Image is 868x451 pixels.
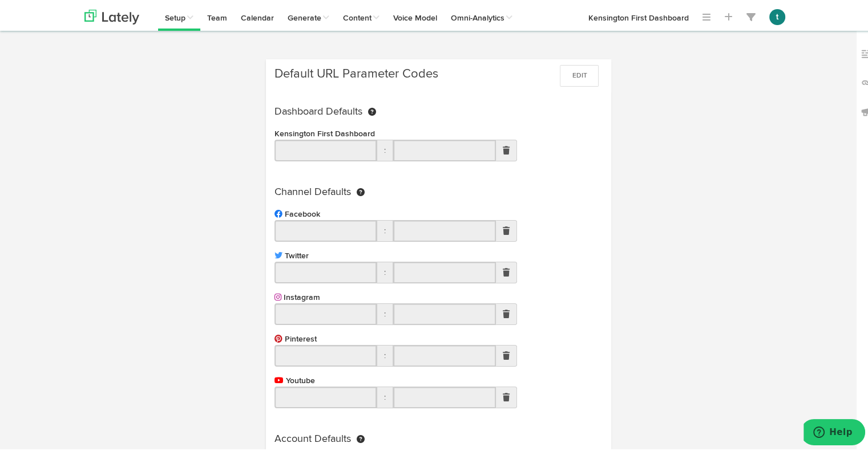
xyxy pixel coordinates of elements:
[377,301,393,323] span: :
[274,63,438,81] h3: Default URL Parameter Codes
[274,104,362,115] h4: Dashboard Defaults
[285,208,320,216] b: Facebook
[377,343,393,364] span: :
[377,259,393,281] span: :
[377,218,393,239] span: :
[274,432,351,442] h4: Account Defaults
[274,128,375,136] b: Kensington First Dashboard
[84,7,139,22] img: logo_lately_bg_light.svg
[377,137,393,159] span: :
[274,185,351,195] h4: Channel Defaults
[286,375,315,383] b: Youtube
[285,250,309,258] b: Twitter
[560,63,599,84] button: Edit
[377,384,393,406] span: :
[285,333,317,341] b: Pinterest
[769,7,785,23] button: t
[284,291,320,299] b: Instagram
[804,417,865,445] iframe: Opens a widget where you can find more information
